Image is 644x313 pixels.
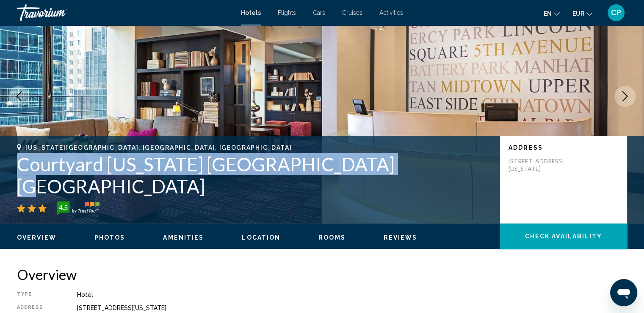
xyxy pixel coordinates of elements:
[242,234,280,241] button: Location
[605,4,627,22] button: User Menu
[509,144,619,151] p: Address
[379,9,403,16] a: Activities
[500,224,627,249] button: Check Availability
[77,305,627,311] div: [STREET_ADDRESS][US_STATE]
[572,10,584,17] span: EUR
[25,144,292,151] span: [US_STATE][GEOGRAPHIC_DATA], [GEOGRAPHIC_DATA], [GEOGRAPHIC_DATA]
[544,10,552,17] span: en
[17,305,56,311] div: Address
[241,9,261,16] a: Hotels
[55,202,72,212] div: 4.5
[17,234,56,241] span: Overview
[278,9,296,16] a: Flights
[17,266,627,283] h2: Overview
[17,4,232,21] a: Travorium
[614,86,636,107] button: Next image
[8,86,30,107] button: Previous image
[318,234,345,241] span: Rooms
[77,291,627,298] div: Hotel
[611,8,621,17] span: CP
[572,7,592,20] button: Change currency
[242,234,280,241] span: Location
[509,157,576,173] p: [STREET_ADDRESS][US_STATE]
[384,234,417,241] button: Reviews
[384,234,417,241] span: Reviews
[544,7,560,20] button: Change language
[610,279,637,306] iframe: Bouton de lancement de la fenêtre de messagerie
[163,234,204,241] span: Amenities
[17,291,56,298] div: Type
[525,233,603,240] span: Check Availability
[313,9,325,16] a: Cars
[57,201,100,215] img: trustyou-badge-hor.svg
[17,234,56,241] button: Overview
[342,9,362,16] a: Cruises
[163,234,204,241] button: Amenities
[17,153,492,197] h1: Courtyard [US_STATE] [GEOGRAPHIC_DATA] [GEOGRAPHIC_DATA]
[318,234,345,241] button: Rooms
[94,234,125,241] button: Photos
[94,234,125,241] span: Photos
